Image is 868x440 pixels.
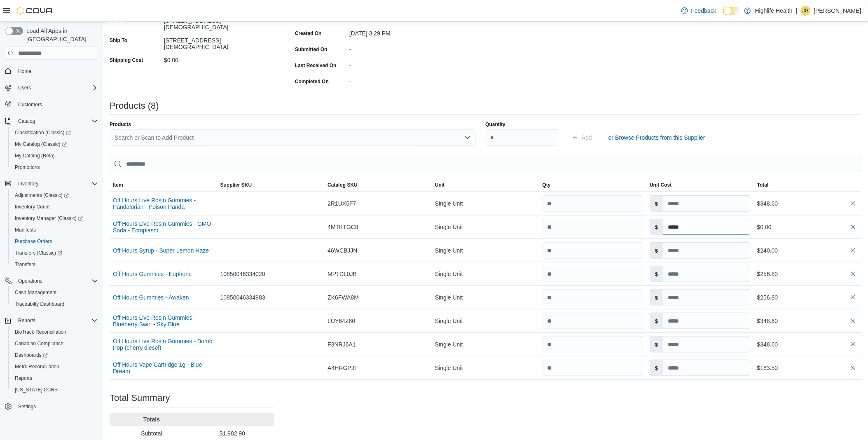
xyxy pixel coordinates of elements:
[8,138,101,150] a: My Catalog (Classic)
[12,202,53,212] a: Inventory Count
[15,329,66,335] span: BioTrack Reconciliation
[295,30,322,37] label: Created On
[12,151,98,161] span: My Catalog (Beta)
[15,386,58,393] span: [US_STATE] CCRS
[650,360,663,376] label: $
[15,402,39,412] a: Settings
[15,66,98,76] span: Home
[12,190,72,200] a: Adjustments (Classic)
[678,2,720,19] a: Feedback
[23,27,98,43] span: Load All Apps in [GEOGRAPHIC_DATA]
[328,246,357,255] span: 46WCBJJN
[539,178,647,192] button: Qty
[12,190,98,200] span: Adjustments (Classic)
[12,385,61,395] a: [US_STATE] CCRS
[8,259,101,270] button: Transfers
[110,178,217,192] button: Item
[295,62,337,69] label: Last Received On
[569,129,595,146] button: Add
[8,349,101,361] a: Dashboards
[8,201,101,213] button: Inventory Count
[328,199,356,208] span: 2R1UX5F7
[757,222,858,232] div: $0.00
[113,294,189,301] button: Off Hours Gummies - Awaken
[2,275,101,287] button: Operations
[757,316,858,326] div: $348.60
[432,219,539,235] div: Single Unit
[328,269,357,279] span: MP1DL0JB
[650,196,663,211] label: $
[8,361,101,372] button: Metrc Reconciliation
[432,195,539,212] div: Single Unit
[8,384,101,396] button: [US_STATE] CCRS
[15,375,32,381] span: Reports
[12,373,35,383] a: Reports
[328,316,355,326] span: LUY64Z80
[113,271,192,277] button: Off Hours Gummies - Euphoric
[12,339,67,349] a: Canadian Compliance
[194,430,271,438] p: $1,982.90
[324,178,432,192] button: Catalog SKU
[15,116,98,126] span: Catalog
[486,121,506,128] label: Quantity
[110,37,127,44] label: Ship To
[349,59,460,69] div: -
[15,227,36,233] span: Manifests
[349,43,460,53] div: -
[15,116,38,126] button: Catalog
[328,293,359,302] span: ZK6FWA8M
[15,192,69,199] span: Adjustments (Classic)
[608,133,705,142] span: or Browse Products from this Supplier
[757,246,858,255] div: $240.00
[12,128,98,138] span: Classification (Classic)
[15,129,71,136] span: Classification (Classic)
[15,316,39,325] button: Reports
[18,317,35,324] span: Reports
[15,66,35,76] a: Home
[2,98,101,110] button: Customers
[432,266,539,282] div: Single Unit
[12,260,39,269] a: Transfers
[691,7,716,15] span: Feedback
[113,220,214,234] button: Off Hours Live Rosin Gummies - GMO Soda - Ectoplasm
[16,7,54,15] img: Cova
[814,6,861,16] p: [PERSON_NAME]
[113,416,190,424] p: Totals
[650,290,663,305] label: $
[12,213,86,223] a: Inventory Manager (Classic)
[8,326,101,338] button: BioTrack Reconciliation
[435,182,445,188] span: Unit
[12,248,66,258] a: Transfers (Classic)
[113,430,190,438] p: Subtotal
[8,298,101,310] button: Traceabilty Dashboard
[15,179,98,189] span: Inventory
[15,316,98,325] span: Reports
[349,27,460,37] div: [DATE] 3:29 PM
[220,269,265,279] span: 10850046334020
[464,134,471,141] button: Open list of options
[12,151,58,161] a: My Catalog (Beta)
[432,178,539,192] button: Unit
[650,243,663,258] label: $
[113,197,214,210] button: Off Hours Live Rosin Gummies - Pandalorian - Poison Panda
[110,101,159,111] h3: Products (8)
[12,162,98,172] span: Promotions
[18,278,42,284] span: Operations
[8,287,101,298] button: Cash Management
[8,127,101,138] a: Classification (Classic)
[5,61,98,434] nav: Complex example
[328,222,358,232] span: 4MTKTGC8
[12,339,98,349] span: Canadian Compliance
[2,315,101,326] button: Reports
[2,178,101,190] button: Inventory
[12,236,56,246] a: Purchase Orders
[757,293,858,302] div: $256.80
[15,250,62,256] span: Transfers (Classic)
[164,14,274,30] div: [STREET_ADDRESS][DEMOGRAPHIC_DATA]
[15,164,40,171] span: Promotions
[15,100,45,110] a: Customers
[8,224,101,236] button: Manifests
[2,82,101,94] button: Users
[12,288,98,297] span: Cash Management
[650,337,663,352] label: $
